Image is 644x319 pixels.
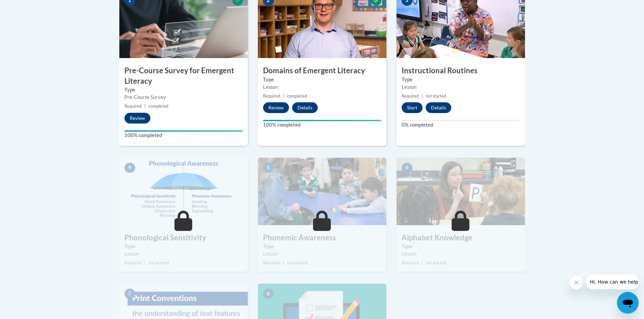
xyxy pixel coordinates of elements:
h3: Instructional Routines [397,65,525,76]
span: not started [426,260,446,265]
div: Lesson [124,250,243,258]
span: 8 [263,289,274,299]
span: Required [402,260,419,265]
img: Course Image [258,158,386,225]
label: Type [124,86,243,94]
label: 100% completed [263,121,381,129]
button: Details [292,102,318,113]
h3: Alphabet Knowledge [397,233,525,243]
label: Type [124,243,243,250]
span: Required [402,94,419,99]
button: Review [124,113,150,124]
span: Required [263,94,280,99]
h3: Pre-Course Survey for Emergent Literacy [119,65,248,86]
span: Required [124,260,142,265]
div: Lesson [402,83,520,91]
span: | [283,260,284,265]
div: Your progress [124,130,243,132]
label: Type [263,243,381,250]
span: | [144,104,146,109]
img: Course Image [397,158,525,225]
span: completed [148,104,168,109]
div: Lesson [263,250,381,258]
label: 100% completed [124,132,243,139]
span: not started [426,94,446,99]
button: Start [402,102,423,113]
button: Review [263,102,289,113]
div: Your progress [263,120,381,121]
span: 5 [263,163,274,173]
span: 6 [402,163,412,173]
button: Details [426,102,451,113]
span: | [144,260,146,265]
span: 7 [124,289,135,299]
div: Pre-Course Survey [124,94,243,101]
h3: Phonological Sensitivity [119,233,248,243]
label: Type [402,76,520,83]
div: Lesson [263,83,381,91]
iframe: Close message [570,276,583,289]
span: | [422,94,423,99]
iframe: Button to launch messaging window [617,292,639,314]
label: 0% completed [402,121,520,129]
img: Course Image [119,158,248,225]
span: completed [287,94,307,99]
span: | [283,94,284,99]
span: not started [148,260,169,265]
span: | [422,260,423,265]
h3: Phonemic Awareness [258,233,386,243]
label: Type [402,243,520,250]
span: 4 [124,163,135,173]
div: Lesson [402,250,520,258]
label: Type [263,76,381,83]
span: not started [287,260,308,265]
span: Required [124,104,142,109]
h3: Domains of Emergent Literacy [258,65,386,76]
span: Required [263,260,280,265]
span: Hi. How can we help? [4,5,55,10]
iframe: Message from company [586,274,639,289]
